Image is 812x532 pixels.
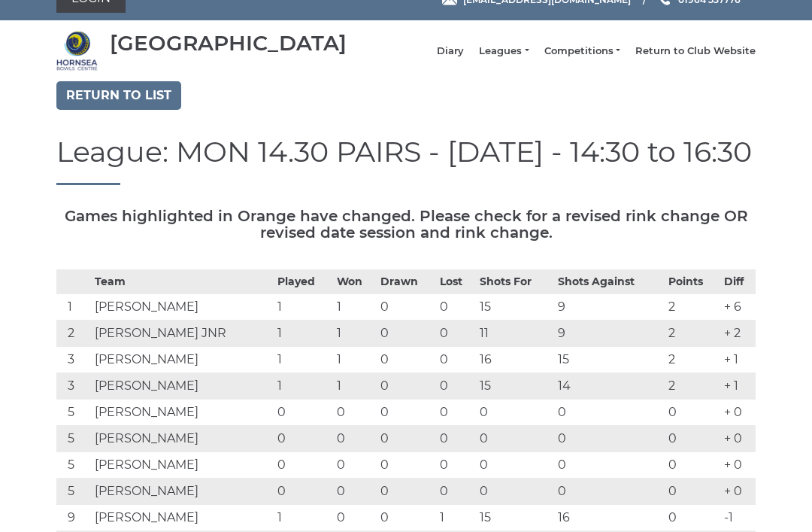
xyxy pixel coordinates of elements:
[436,320,476,346] td: 0
[333,372,377,399] td: 1
[274,269,333,293] th: Played
[333,425,377,451] td: 0
[720,293,756,320] td: + 6
[476,269,554,293] th: Shots For
[333,451,377,478] td: 0
[56,293,91,320] td: 1
[665,399,720,425] td: 0
[665,320,720,346] td: 2
[720,451,756,478] td: + 0
[665,478,720,504] td: 0
[554,504,665,530] td: 16
[476,346,554,372] td: 16
[333,504,377,530] td: 0
[274,504,333,530] td: 1
[56,320,91,346] td: 2
[377,478,436,504] td: 0
[554,478,665,504] td: 0
[720,320,756,346] td: + 2
[56,372,91,399] td: 3
[554,399,665,425] td: 0
[436,478,476,504] td: 0
[56,451,91,478] td: 5
[377,372,436,399] td: 0
[665,372,720,399] td: 2
[377,399,436,425] td: 0
[476,293,554,320] td: 15
[554,346,665,372] td: 15
[436,293,476,320] td: 0
[333,293,377,320] td: 1
[56,504,91,530] td: 9
[91,399,274,425] td: [PERSON_NAME]
[377,346,436,372] td: 0
[720,425,756,451] td: + 0
[56,208,756,241] h5: Games highlighted in Orange have changed. Please check for a revised rink change OR revised date ...
[91,320,274,346] td: [PERSON_NAME] JNR
[720,269,756,293] th: Diff
[436,425,476,451] td: 0
[91,425,274,451] td: [PERSON_NAME]
[665,451,720,478] td: 0
[720,399,756,425] td: + 0
[720,346,756,372] td: + 1
[436,372,476,399] td: 0
[56,81,181,110] a: Return to list
[720,478,756,504] td: + 0
[476,320,554,346] td: 11
[274,478,333,504] td: 0
[665,293,720,320] td: 2
[377,451,436,478] td: 0
[665,425,720,451] td: 0
[91,504,274,530] td: [PERSON_NAME]
[56,30,98,71] img: Hornsea Bowls Centre
[635,44,756,58] a: Return to Club Website
[436,346,476,372] td: 0
[91,293,274,320] td: [PERSON_NAME]
[56,425,91,451] td: 5
[91,478,274,504] td: [PERSON_NAME]
[91,451,274,478] td: [PERSON_NAME]
[56,136,756,185] h1: League: MON 14.30 PAIRS - [DATE] - 14:30 to 16:30
[436,269,476,293] th: Lost
[333,478,377,504] td: 0
[544,44,620,58] a: Competitions
[554,372,665,399] td: 14
[436,504,476,530] td: 1
[377,320,436,346] td: 0
[377,269,436,293] th: Drawn
[554,425,665,451] td: 0
[377,504,436,530] td: 0
[665,504,720,530] td: 0
[554,269,665,293] th: Shots Against
[476,425,554,451] td: 0
[56,346,91,372] td: 3
[91,269,274,293] th: Team
[274,399,333,425] td: 0
[274,372,333,399] td: 1
[436,451,476,478] td: 0
[476,478,554,504] td: 0
[476,372,554,399] td: 15
[91,346,274,372] td: [PERSON_NAME]
[476,451,554,478] td: 0
[377,293,436,320] td: 0
[476,504,554,530] td: 15
[333,399,377,425] td: 0
[554,320,665,346] td: 9
[665,346,720,372] td: 2
[274,451,333,478] td: 0
[479,44,529,58] a: Leagues
[720,372,756,399] td: + 1
[437,44,464,58] a: Diary
[110,32,347,55] div: [GEOGRAPHIC_DATA]
[333,346,377,372] td: 1
[274,293,333,320] td: 1
[91,372,274,399] td: [PERSON_NAME]
[554,293,665,320] td: 9
[274,320,333,346] td: 1
[476,399,554,425] td: 0
[665,269,720,293] th: Points
[274,346,333,372] td: 1
[274,425,333,451] td: 0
